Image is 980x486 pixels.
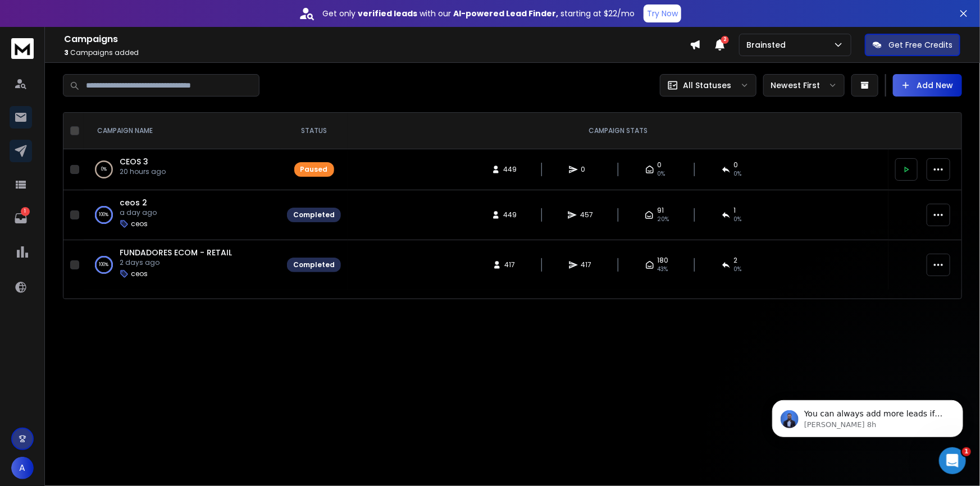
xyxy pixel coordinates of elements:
p: 20 hours ago [120,167,166,176]
span: 20 % [657,215,669,224]
iframe: Intercom live chat [939,447,966,474]
span: 1 [734,206,736,215]
span: 449 [504,210,517,219]
button: A [11,457,34,479]
span: 0 [734,161,739,169]
span: 0% [734,169,742,178]
iframe: Intercom notifications mensaje [755,377,980,456]
p: ceos [131,219,148,228]
a: ceos 2 [120,197,147,208]
img: logo [11,38,34,59]
span: 0 [658,161,662,169]
span: 0 % [734,215,742,224]
a: CEOS 3 [120,156,148,167]
td: 0%CEOS 320 hours ago [84,149,280,190]
span: 3 [64,48,69,57]
span: 417 [505,260,516,269]
p: Campaigns added [64,48,690,57]
button: Try Now [644,4,681,22]
p: Try Now [647,8,678,19]
p: 1 [21,207,30,216]
p: 0 % [101,164,107,175]
th: STATUS [280,113,348,149]
span: 91 [657,206,664,215]
p: All Statuses [683,80,731,91]
p: 100 % [99,259,109,270]
div: Paused [300,165,328,174]
p: a day ago [120,208,157,217]
button: Add New [893,74,962,97]
span: 2 [734,256,738,265]
p: ceos [131,269,148,278]
span: 417 [581,260,592,269]
span: 1 [962,447,971,456]
h1: Campaigns [64,33,690,46]
button: Newest First [763,74,845,97]
span: 180 [658,256,669,265]
span: 457 [580,210,593,219]
p: Brainsted [746,39,790,51]
td: 100%FUNDADORES ECOM - RETAIL2 days agoceos [84,240,280,290]
th: CAMPAIGN NAME [84,113,280,149]
td: 100%ceos 2a day agoceos [84,190,280,240]
p: 2 days ago [120,258,232,267]
strong: AI-powered Lead Finder, [453,8,558,19]
p: Get only with our starting at $22/mo [322,8,635,19]
p: 100 % [99,209,109,221]
span: 449 [504,165,517,174]
a: 1 [10,207,32,230]
th: CAMPAIGN STATS [348,113,888,149]
p: Get Free Credits [888,39,952,51]
span: 0 % [734,265,742,274]
div: Completed [293,210,335,219]
span: 2 [721,36,729,44]
strong: verified leads [358,8,417,19]
span: 0 [581,165,592,174]
span: 0% [658,169,666,178]
a: FUNDADORES ECOM - RETAIL [120,247,232,258]
button: Get Free Credits [865,34,960,56]
div: Completed [293,260,335,269]
span: 43 % [658,265,668,274]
